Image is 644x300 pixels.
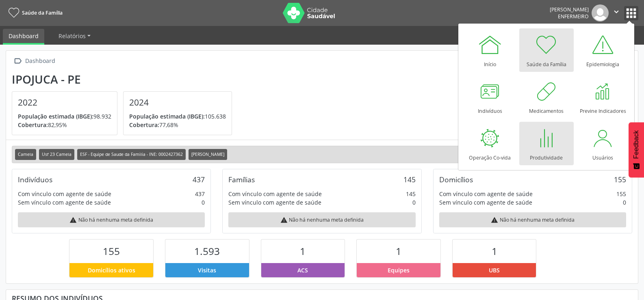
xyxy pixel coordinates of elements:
a: Epidemiologia [576,28,630,72]
div: 145 [406,190,416,198]
span: ESF - Equipe de Saude da Familia - INE: 0002427362 [77,149,186,160]
span: Cobertura: [129,121,159,129]
i: warning [491,216,498,224]
div: 155 [614,175,626,184]
div: Domicílios [439,175,473,184]
a: Saúde da Família [6,6,63,19]
div: Não há nenhuma meta definida [18,212,205,227]
div: 437 [195,190,205,198]
div: 145 [403,175,416,184]
a: Indivíduos [463,75,517,119]
a: Medicamentos [519,75,574,119]
span: UBS [489,266,500,274]
div: Sem vínculo com agente de saúde [228,198,321,207]
a: Produtividade [519,122,574,165]
span: Saúde da Família [22,9,63,16]
span: Domicílios ativos [88,266,135,274]
div: Indivíduos [18,175,52,184]
span: Equipes [388,266,410,274]
div: 0 [412,198,416,207]
div: Famílias [228,175,255,184]
i: warning [280,216,288,224]
a: Saúde da Família [519,28,574,72]
div: Sem vínculo com agente de saúde [439,198,532,207]
h4: 2022 [18,97,111,108]
span: Visitas [198,266,216,274]
div: Com vínculo com agente de saúde [18,190,111,198]
a: Usuários [576,122,630,165]
p: 105.638 [129,112,226,121]
p: 82,95% [18,121,111,129]
a:  Dashboard [12,55,56,67]
span: 1.593 [194,244,220,258]
div: [PERSON_NAME] [550,6,589,13]
span: Camela [15,149,36,160]
i:  [12,55,24,67]
h4: 2024 [129,97,226,108]
div: Não há nenhuma meta definida [439,212,626,227]
span: 1 [396,244,401,258]
i: warning [69,216,77,224]
a: Relatórios [53,29,96,43]
div: Com vínculo com agente de saúde [228,190,322,198]
span: População estimada (IBGE): [18,112,93,120]
div: 0 [623,198,626,207]
p: 98.932 [18,112,111,121]
a: Operação Co-vida [463,122,517,165]
a: Previne Indicadores [576,75,630,119]
span: 1 [492,244,497,258]
span: Relatórios [59,32,86,40]
span: Cobertura: [18,121,48,129]
div: Dashboard [24,55,56,67]
div: 437 [193,175,205,184]
span: 155 [103,244,120,258]
div: 0 [202,198,205,207]
a: Dashboard [3,29,44,45]
span: Enfermeiro [558,13,589,20]
button: apps [624,6,638,20]
div: Com vínculo com agente de saúde [439,190,533,198]
span: Feedback [633,130,640,159]
p: 77,68% [129,121,226,129]
span: População estimada (IBGE): [129,112,205,120]
span: ACS [297,266,308,274]
span: Usf 23 Camela [39,149,74,160]
div: Sem vínculo com agente de saúde [18,198,111,207]
span: 1 [300,244,306,258]
button:  [609,4,624,22]
div: Ipojuca - PE [12,73,238,86]
i:  [612,7,621,16]
img: img [592,4,609,22]
button: Feedback - Mostrar pesquisa [629,122,644,177]
div: Não há nenhuma meta definida [228,212,415,227]
a: Início [463,28,517,72]
div: 155 [616,190,626,198]
span: [PERSON_NAME] [189,149,227,160]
